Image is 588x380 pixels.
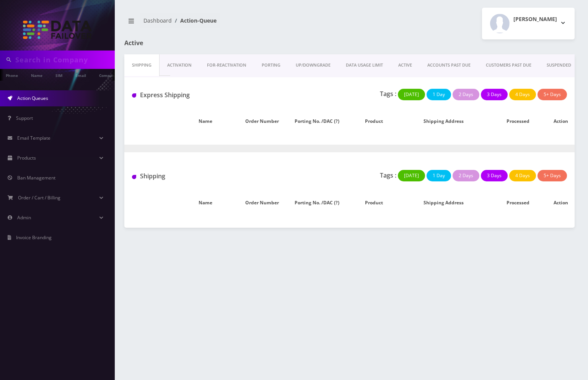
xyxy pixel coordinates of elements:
th: Name [169,192,241,214]
h2: [PERSON_NAME] [513,16,557,23]
button: 2 Days [453,89,479,100]
h1: Shipping [132,173,269,180]
a: Activation [160,54,199,76]
a: ACCOUNTS PAST DUE [420,54,478,76]
span: Action Queues [17,95,48,101]
th: Action [547,110,575,132]
button: [PERSON_NAME] [482,8,575,39]
p: Tags : [380,171,396,180]
th: Action [547,192,575,214]
span: Ban Management [17,175,55,181]
span: Order / Cart / Billing [18,194,60,201]
th: Porting No. /DAC (?) [291,110,349,132]
a: SUSPENDED [539,54,579,76]
span: Email Template [17,135,50,141]
a: UP/DOWNGRADE [288,54,338,76]
h1: Express Shipping [132,91,269,99]
span: Invoice Branding [16,234,52,241]
button: 5+ Days [538,89,567,100]
a: SIM [52,69,66,81]
button: [DATE] [398,89,425,100]
th: Product [349,110,398,132]
a: PORTING [254,54,288,76]
img: Express Shipping [132,93,136,98]
button: 2 Days [453,170,479,181]
th: Order Number [241,192,291,214]
th: Order Number [241,110,291,132]
span: Products [17,155,36,161]
p: Tags : [380,89,396,98]
span: Support [16,115,33,121]
button: 1 Day [427,89,451,100]
th: Processed [489,110,547,132]
button: 1 Day [427,170,451,181]
th: Porting No. /DAC (?) [291,192,349,214]
a: FOR-REActivation [199,54,254,76]
input: Search in Company [15,52,113,67]
a: Shipping [124,54,160,76]
img: Shipping [132,175,136,179]
a: Dashboard [143,17,172,24]
button: [DATE] [398,170,425,181]
button: 3 Days [481,170,508,181]
nav: breadcrumb [124,13,344,34]
th: Product [349,192,398,214]
li: Action-Queue [172,16,217,24]
a: Name [27,69,46,81]
th: Name [169,110,241,132]
button: 3 Days [481,89,508,100]
h1: Active [124,39,267,47]
a: ACTIVE [391,54,420,76]
button: 4 Days [509,89,536,100]
span: Admin [17,214,31,221]
th: Shipping Address [398,110,489,132]
th: Shipping Address [398,192,489,214]
a: Phone [2,69,22,81]
img: EverNet [23,21,92,39]
a: Email [72,69,90,81]
button: 5+ Days [538,170,567,181]
button: 4 Days [509,170,536,181]
a: DATA USAGE LIMIT [338,54,391,76]
th: Processed [489,192,547,214]
a: CUSTOMERS PAST DUE [478,54,539,76]
a: Company [95,69,121,81]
